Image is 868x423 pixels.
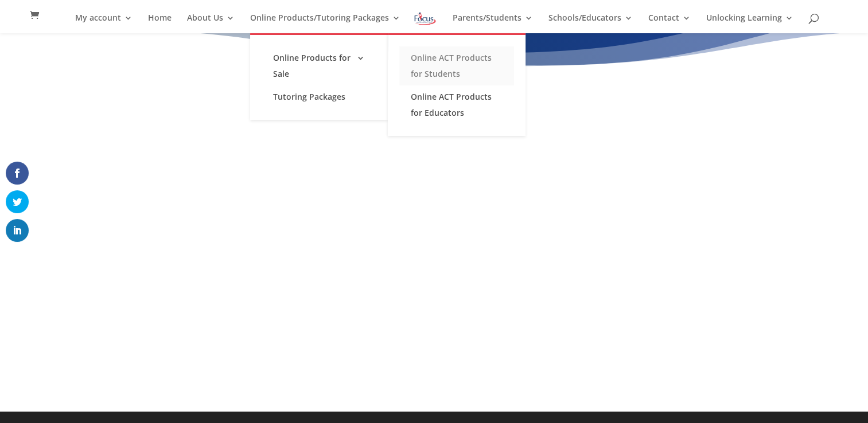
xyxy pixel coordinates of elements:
a: About Us [187,14,235,33]
a: Online ACT Products for Educators [399,85,514,124]
a: Online Products/Tutoring Packages [250,14,400,33]
a: My account [75,14,133,33]
a: Contact [648,14,691,33]
img: Focus on Learning [413,10,437,27]
a: Online ACT Products for Students [399,46,514,85]
a: Unlocking Learning [706,14,793,33]
a: Schools/Educators [548,14,633,33]
a: Tutoring Packages [262,85,376,108]
a: Online Products for Sale [262,46,376,85]
a: Parents/Students [453,14,533,33]
a: Home [148,14,172,33]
